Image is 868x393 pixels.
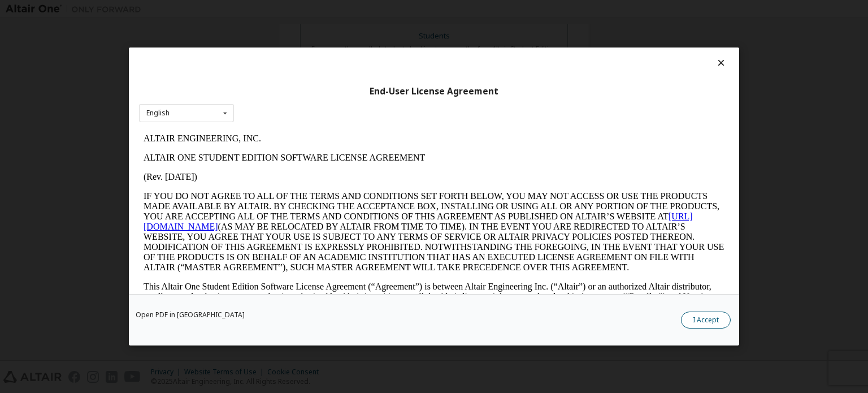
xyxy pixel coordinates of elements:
div: End-User License Agreement [139,86,729,97]
a: Open PDF in [GEOGRAPHIC_DATA] [136,312,245,318]
p: ALTAIR ENGINEERING, INC. [5,5,585,15]
p: (Rev. [DATE]) [5,43,585,53]
div: English [146,110,170,116]
p: IF YOU DO NOT AGREE TO ALL OF THE TERMS AND CONDITIONS SET FORTH BELOW, YOU MAY NOT ACCESS OR USE... [5,62,585,144]
p: ALTAIR ONE STUDENT EDITION SOFTWARE LICENSE AGREEMENT [5,24,585,34]
p: This Altair One Student Edition Software License Agreement (“Agreement”) is between Altair Engine... [5,153,585,193]
a: [URL][DOMAIN_NAME] [5,83,554,102]
button: I Accept [681,312,731,329]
